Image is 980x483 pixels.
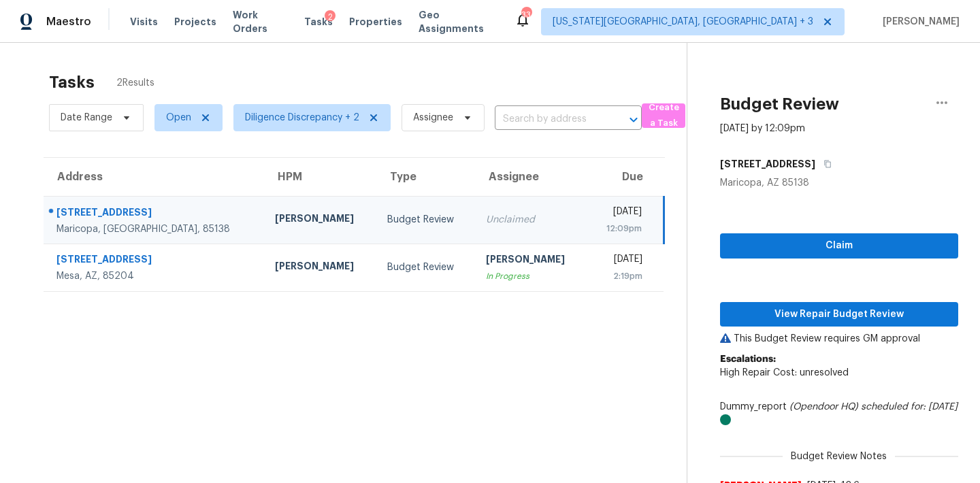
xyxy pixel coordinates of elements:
div: 12:09pm [598,222,642,235]
button: Create a Task [642,103,685,128]
div: In Progress [486,269,576,283]
div: Unclaimed [486,213,576,227]
span: Claim [731,237,947,254]
button: Claim [720,233,958,259]
span: Tasks [304,17,333,27]
span: Assignee [413,111,453,124]
div: [STREET_ADDRESS] [56,205,253,222]
span: High Repair Cost: unresolved [720,368,849,378]
div: Budget Review [387,213,464,227]
div: Mesa, AZ, 85204 [56,269,253,283]
h2: Tasks [49,76,95,89]
div: [PERSON_NAME] [275,259,365,276]
span: Maestro [46,15,91,29]
span: Work Orders [233,8,289,35]
div: Dummy_report [720,400,958,427]
span: Projects [174,15,216,29]
div: [PERSON_NAME] [486,252,576,269]
span: View Repair Budget Review [731,306,947,323]
span: Date Range [61,111,112,124]
button: View Repair Budget Review [720,302,958,327]
th: HPM [264,158,376,196]
div: [DATE] [598,205,642,222]
div: 33 [521,8,531,22]
b: Escalations: [720,354,776,364]
div: Maricopa, AZ 85138 [720,176,958,190]
span: Geo Assignments [419,8,498,35]
span: Properties [349,15,402,29]
div: [DATE] by 12:09pm [720,122,805,135]
span: Create a Task [649,100,679,131]
button: Open [624,110,643,129]
th: Due [587,158,664,196]
button: Copy Address [815,152,834,176]
h2: Budget Review [720,97,839,111]
span: Budget Review Notes [783,450,895,463]
span: [PERSON_NAME] [877,15,960,29]
div: [PERSON_NAME] [275,212,365,229]
i: scheduled for: [DATE] [861,402,958,412]
div: 2 [325,10,336,24]
p: This Budget Review requires GM approval [720,332,958,346]
div: Maricopa, [GEOGRAPHIC_DATA], 85138 [56,222,253,236]
th: Address [44,158,264,196]
span: Diligence Discrepancy + 2 [245,111,359,124]
i: (Opendoor HQ) [789,402,858,412]
input: Search by address [495,109,604,130]
span: [US_STATE][GEOGRAPHIC_DATA], [GEOGRAPHIC_DATA] + 3 [553,15,813,29]
span: 2 Results [116,76,154,90]
div: [STREET_ADDRESS] [56,252,253,269]
th: Assignee [475,158,587,196]
span: Visits [130,15,158,29]
div: [DATE] [598,252,642,269]
div: Budget Review [387,261,464,274]
span: Open [166,111,191,124]
div: 2:19pm [598,269,642,283]
th: Type [376,158,475,196]
h5: [STREET_ADDRESS] [720,157,815,171]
